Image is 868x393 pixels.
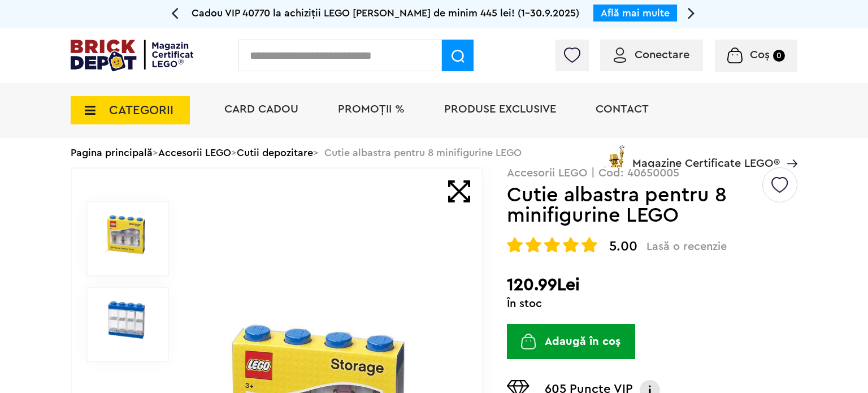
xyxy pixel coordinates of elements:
[563,237,579,253] img: Evaluare cu stele
[601,8,670,18] a: Află mai multe
[632,143,780,169] span: Magazine Certificate LEGO®
[596,103,649,115] a: Contact
[750,49,770,61] span: Coș
[780,143,797,154] a: Magazine Certificate LEGO®
[544,237,560,253] img: Evaluare cu stele
[224,103,298,115] a: Card Cadou
[192,8,579,18] span: Cadou VIP 40770 la achiziții LEGO [PERSON_NAME] de minim 445 lei! (1-30.9.2025)
[609,240,637,253] span: 5.00
[526,237,541,253] img: Evaluare cu stele
[635,49,689,61] span: Conectare
[507,185,761,226] h1: Cutie albastra pentru 8 minifigurine LEGO
[507,324,635,359] button: Adaugă în coș
[507,167,797,179] p: Accesorii LEGO | Cod: 40650005
[507,298,797,309] div: În stoc
[646,240,727,253] span: Lasă o recenzie
[444,103,556,115] a: Produse exclusive
[614,49,689,61] a: Conectare
[507,237,523,253] img: Evaluare cu stele
[773,50,785,62] small: 0
[581,237,597,253] img: Evaluare cu stele
[507,275,797,295] h2: 120.99Lei
[109,104,173,116] span: CATEGORII
[99,213,157,255] img: Cutie albastra pentru 8 minifigurine LEGO
[338,103,405,115] a: PROMOȚII %
[99,299,157,341] img: Cutie albastra pentru 8 minifigurine LEGO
